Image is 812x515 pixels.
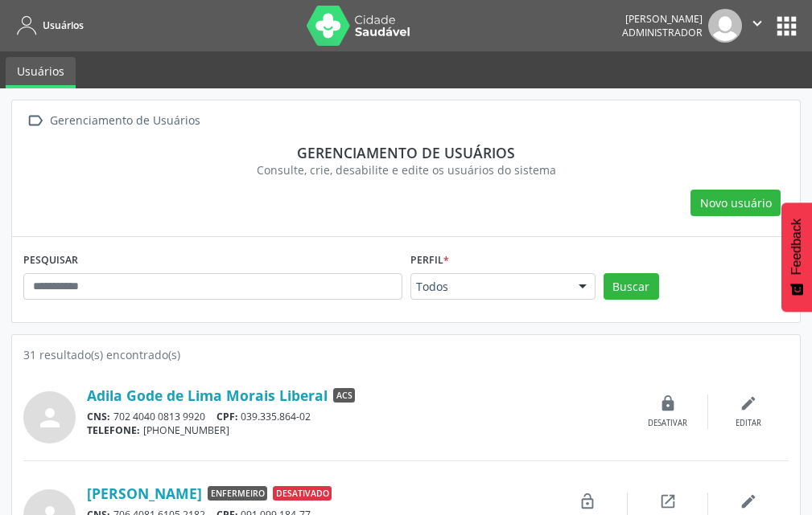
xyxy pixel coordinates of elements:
[87,386,328,404] a: Adila Gode de Lima Morais Liberal
[87,484,202,502] a: [PERSON_NAME]
[659,394,677,412] i: lock
[736,418,761,429] div: Editar
[579,493,596,510] i: lock_open
[740,493,757,510] i: edit
[742,9,773,43] button: 
[87,423,140,437] span: TELEFONE:
[648,418,687,429] div: Desativar
[781,202,812,312] button: Feedback - Mostrar pesquisa
[23,109,203,133] a:  Gerenciamento de Usuários
[43,18,84,32] span: Usuários
[23,346,789,363] div: 31 resultado(s) encontrado(s)
[740,394,757,412] i: edit
[273,486,332,501] span: Desativado
[622,12,703,26] div: [PERSON_NAME]
[23,248,78,273] label: PESQUISAR
[87,410,110,423] span: CNS:
[208,486,267,501] span: Enfermeiro
[216,410,238,423] span: CPF:
[700,194,772,211] span: Novo usuário
[708,9,742,43] img: img
[659,493,677,510] i: open_in_new
[87,423,628,437] div: [PHONE_NUMBER]
[35,161,777,178] div: Consulte, crie, desabilite e edite os usuários do sistema
[35,144,777,161] div: Gerenciamento de usuários
[47,109,203,133] div: Gerenciamento de Usuários
[87,410,628,423] div: 702 4040 0813 9920 039.335.864-02
[773,12,801,40] button: apps
[690,190,781,217] button: Novo usuário
[748,14,766,32] i: 
[416,279,563,295] span: Todos
[622,26,703,39] span: Administrador
[333,388,355,403] span: ACS
[6,57,76,88] a: Usuários
[11,12,84,39] a: Usuários
[789,219,804,275] span: Feedback
[604,273,659,300] button: Buscar
[410,248,449,273] label: Perfil
[35,403,64,432] i: person
[23,109,47,133] i: 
